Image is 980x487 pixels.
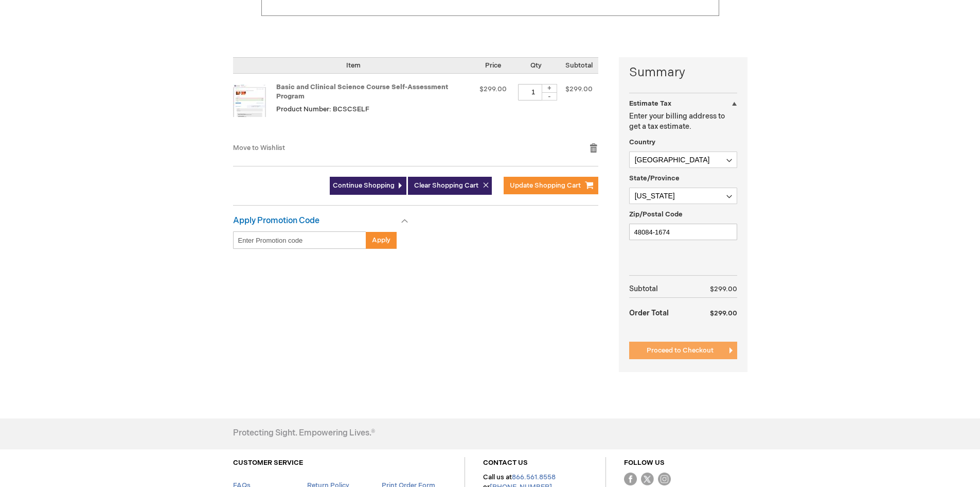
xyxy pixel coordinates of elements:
button: Proceed to Checkout [629,342,737,359]
span: Apply [372,236,390,244]
span: Proceed to Checkout [647,346,714,355]
span: Qty [530,61,542,70]
span: Item [346,61,361,70]
a: Basic and Clinical Science Course Self-Assessment Program [233,84,276,132]
img: Basic and Clinical Science Course Self-Assessment Program [233,84,266,117]
button: Update Shopping Cart [504,177,598,194]
img: Facebook [624,473,637,485]
img: instagram [658,473,671,485]
span: $299.00 [710,309,737,317]
button: Apply [366,231,397,249]
span: $299.00 [710,285,737,293]
a: Basic and Clinical Science Course Self-Assessment Program [276,83,448,101]
span: Country [629,138,655,146]
a: Continue Shopping [330,177,406,195]
span: Update Shopping Cart [510,181,581,190]
input: Qty [518,84,549,100]
a: Move to Wishlist [233,144,285,152]
strong: Apply Promotion Code [233,216,319,226]
span: Zip/Postal Code [629,210,683,219]
th: Subtotal [629,281,690,298]
a: CONTACT US [483,459,528,467]
a: CUSTOMER SERVICE [233,459,303,467]
strong: Summary [629,64,737,81]
input: Enter Promotion code [233,231,366,249]
span: Price [485,61,501,70]
a: 866.561.8558 [512,473,556,481]
p: Enter your billing address to get a tax estimate. [629,111,737,132]
span: State/Province [629,174,680,182]
span: $299.00 [565,85,593,93]
button: Clear Shopping Cart [408,177,492,195]
span: Clear Shopping Cart [414,181,478,190]
span: Product Number: BCSCSELF [276,105,369,113]
a: FOLLOW US [624,459,665,467]
div: - [542,92,557,100]
div: + [542,84,557,93]
strong: Estimate Tax [629,99,671,108]
span: Continue Shopping [333,181,395,190]
img: Twitter [641,473,654,485]
span: $299.00 [479,85,507,93]
strong: Order Total [629,304,669,322]
span: Subtotal [565,61,593,70]
h4: Protecting Sight. Empowering Lives.® [233,429,375,438]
